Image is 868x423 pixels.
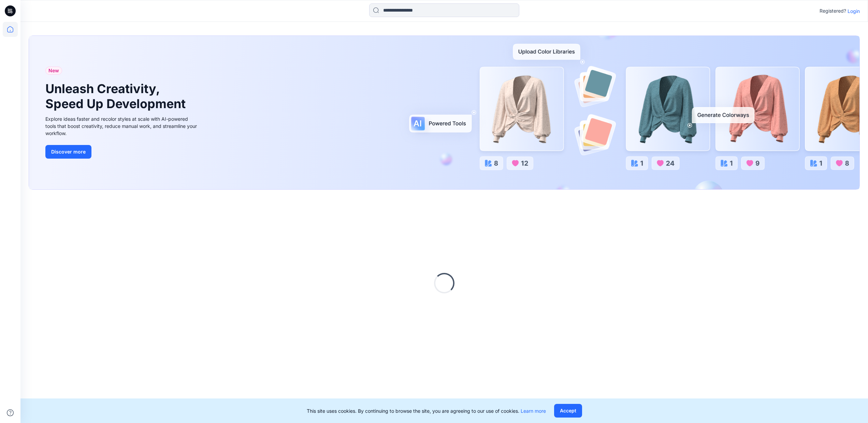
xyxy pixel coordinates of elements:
[554,404,582,418] button: Accept
[820,7,846,15] p: Registered?
[45,145,199,159] a: Discover more
[45,115,199,137] div: Explore ideas faster and recolor styles at scale with AI-powered tools that boost creativity, red...
[45,82,189,111] h1: Unleash Creativity, Speed Up Development
[307,407,546,414] p: This site uses cookies. By continuing to browse the site, you are agreeing to our use of cookies.
[848,8,860,15] p: Login
[521,408,546,414] a: Learn more
[45,145,91,159] button: Discover more
[48,67,59,75] span: New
